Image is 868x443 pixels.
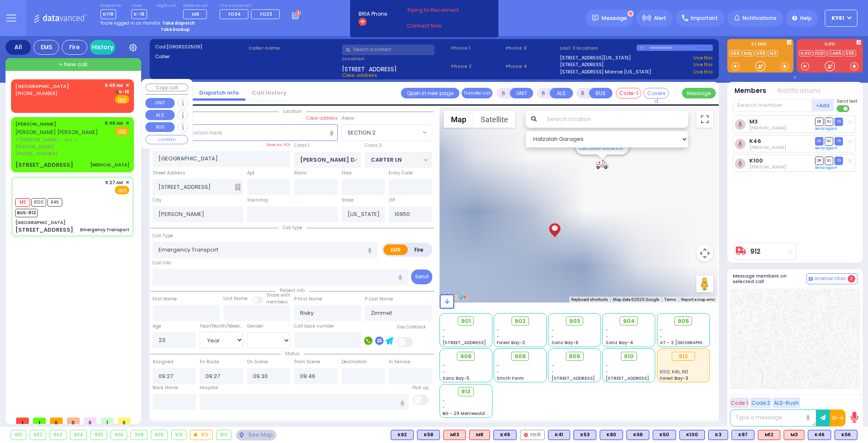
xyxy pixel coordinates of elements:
div: K49 [493,430,517,440]
div: BLS [808,430,831,440]
a: History [90,40,115,55]
span: SO [825,137,833,145]
span: [STREET_ADDRESS] [442,339,486,346]
label: Turn off text [837,104,850,113]
span: Phone 4 [506,63,557,70]
label: Call back number [294,323,334,330]
label: Call Type [153,233,173,239]
a: Use this [693,61,713,68]
a: [STREET_ADDRESS] Monroe [US_STATE] [560,68,651,76]
span: Sanz Bay-5 [442,375,470,381]
label: Entry Code [389,170,413,177]
img: red-radio-icon.svg [524,433,528,437]
label: Gender [247,323,263,330]
span: - [606,333,608,339]
div: ALS [443,430,466,440]
button: Map camera controls [696,245,713,262]
div: 912 [672,352,695,361]
span: 9:27 AM [105,179,123,186]
span: K-18 [131,9,147,19]
span: ✕ [125,120,129,127]
span: - [606,369,608,375]
a: Calculate distance [579,145,623,151]
span: - [497,327,499,333]
span: Status [281,350,304,357]
label: Floor [342,170,352,177]
span: Other building occupants [235,184,241,191]
a: K100 [749,157,763,164]
span: BG - 29 Merriewold S. [442,410,490,417]
label: KJFD [797,42,863,48]
div: K46 [808,430,831,440]
label: Night unit [157,3,176,8]
div: M13 [443,430,466,440]
div: 902 [30,430,46,440]
div: 904 [70,430,87,440]
input: Search a contact [342,45,434,55]
label: Last 3 location [560,45,637,52]
span: ר' [PERSON_NAME] - ר' אשר [PERSON_NAME] [15,136,102,150]
span: BUS-912 [15,209,38,217]
button: Covered [643,88,669,98]
span: Internal Chat [815,276,846,282]
div: See map [236,430,276,440]
button: Message [682,88,716,98]
span: members [266,299,288,305]
div: 912 [190,430,212,440]
label: Apt [247,170,255,177]
div: EMS [33,40,59,55]
img: Logo [33,13,90,23]
button: KY61 [825,10,857,27]
span: Clear address [342,72,377,79]
div: 910 [172,430,186,440]
label: Cad: [155,43,246,50]
button: 10-4 [830,409,846,426]
div: Fire [62,40,87,55]
span: 905 [678,317,689,325]
span: Help [800,14,812,22]
div: 913 [217,430,231,440]
span: M6 [192,11,199,17]
span: SECTION 2 [342,125,420,140]
div: M3 [784,430,804,440]
label: En Route [200,359,219,365]
a: K46 [749,138,761,144]
div: K53 [573,430,596,440]
button: ALS [145,110,175,120]
label: Cross 1 [294,142,309,149]
div: BLS [548,430,570,440]
label: Dispatcher [100,3,122,8]
span: 0 [67,418,80,424]
span: Sanz Bay-6 [551,339,579,346]
label: P First Name [294,296,322,303]
div: K3 [708,430,728,440]
span: 904 [623,317,635,325]
span: - [497,362,499,369]
a: [GEOGRAPHIC_DATA] [15,83,69,90]
span: M3 [15,198,30,207]
img: comment-alt.png [809,277,813,281]
span: ✕ [125,82,129,89]
a: Send again [815,165,837,170]
label: Room [294,170,307,177]
small: Share with [266,292,290,298]
span: You're logged in as monitor. [100,20,161,26]
span: KY18 [100,9,116,19]
a: 912 [750,248,761,255]
label: Assigned [153,359,173,365]
span: Location [279,108,306,115]
label: Location [342,55,448,62]
input: Search hospital [200,394,409,410]
button: Copy call [145,84,188,92]
span: [STREET_ADDRESS] [551,375,595,381]
input: Search member [733,99,812,112]
span: Chananya Indig [749,125,786,131]
button: BUS [145,122,175,132]
a: Open this area in Google Maps (opens a new window) [442,292,470,303]
div: 912 [596,159,609,170]
span: [0908202506] [167,43,202,50]
span: 0 [118,418,131,424]
span: + New call [59,60,87,69]
span: 0 [50,418,63,424]
a: K56 [729,50,741,56]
